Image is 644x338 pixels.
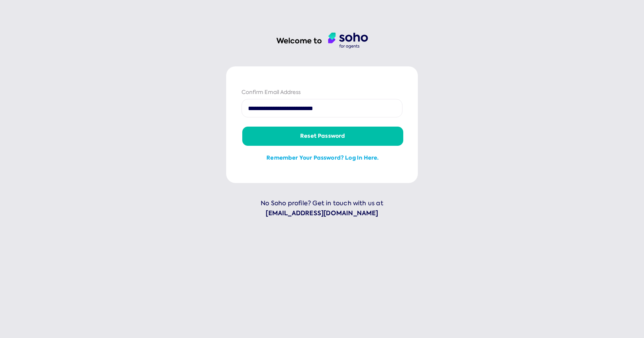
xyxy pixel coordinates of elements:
h1: Welcome to [276,36,322,46]
div: Confirm Email Address [242,89,402,96]
p: No Soho profile? Get in touch with us at [226,198,418,218]
button: Reset password [242,127,403,146]
img: agent logo [328,33,368,49]
a: [EMAIL_ADDRESS][DOMAIN_NAME] [226,208,418,218]
button: Remember your password? Log in here. [242,149,403,167]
